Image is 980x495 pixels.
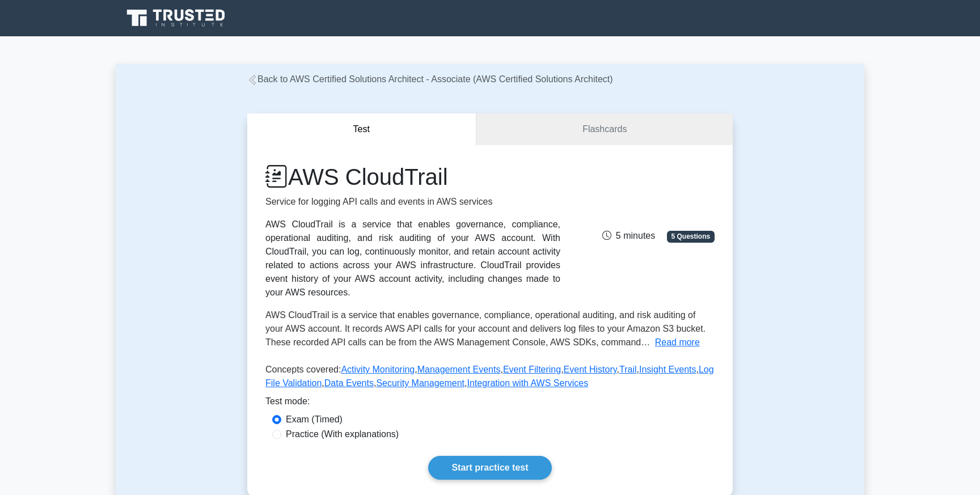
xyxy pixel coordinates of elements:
[265,395,715,413] div: Test mode:
[324,378,374,388] a: Data Events
[265,195,560,209] p: Service for logging API calls and events in AWS services
[247,113,476,146] button: Test
[417,365,501,374] a: Management Events
[655,336,700,349] button: Read more
[503,365,561,374] a: Event Filtering
[667,231,715,242] span: 5 Questions
[265,310,706,347] span: AWS CloudTrail is a service that enables governance, compliance, operational auditing, and risk a...
[341,365,415,374] a: Activity Monitoring
[265,218,560,299] div: AWS CloudTrail is a service that enables governance, compliance, operational auditing, and risk a...
[265,163,560,191] h1: AWS CloudTrail
[602,231,655,240] span: 5 minutes
[428,456,551,480] a: Start practice test
[564,365,617,374] a: Event History
[286,428,399,441] label: Practice (With explanations)
[639,365,696,374] a: Insight Events
[286,413,343,426] label: Exam (Timed)
[476,113,733,146] a: Flashcards
[619,365,637,374] a: Trail
[376,378,464,388] a: Security Management
[247,74,613,84] a: Back to AWS Certified Solutions Architect - Associate (AWS Certified Solutions Architect)
[467,378,588,388] a: Integration with AWS Services
[265,363,715,395] p: Concepts covered: , , , , , , , , ,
